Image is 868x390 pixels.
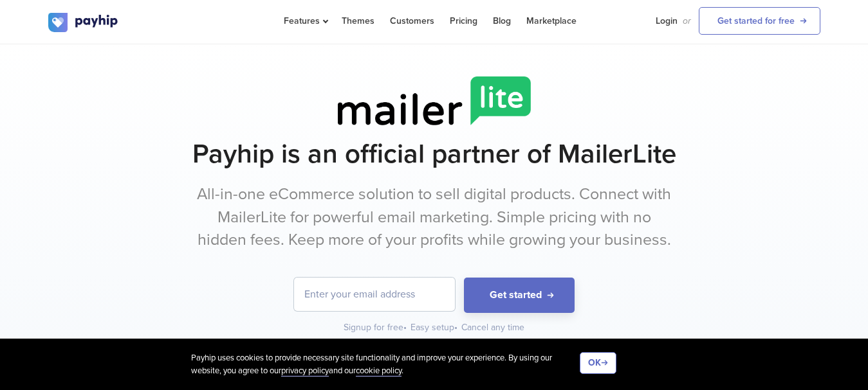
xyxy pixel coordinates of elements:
[403,322,407,333] span: •
[294,278,455,311] input: Enter your email address
[191,352,579,377] div: Payhip uses cookies to provide necessary site functionality and improve your experience. By using...
[699,7,820,35] a: Get started for free
[193,183,676,252] p: All-in-one eCommerce solution to sell digital products. Connect with MailerLite for powerful emai...
[48,138,820,170] h1: Payhip is an official partner of MailerLite
[284,15,326,26] span: Features
[48,13,119,32] img: logo.svg
[338,76,531,125] img: mailerlite-logo.png
[461,321,524,334] div: Cancel any time
[454,322,457,333] span: •
[344,321,408,334] div: Signup for free
[356,366,402,377] a: cookie policy
[411,321,459,334] div: Easy setup
[580,352,616,374] button: OK
[281,366,329,377] a: privacy policy
[464,278,575,313] button: Get started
